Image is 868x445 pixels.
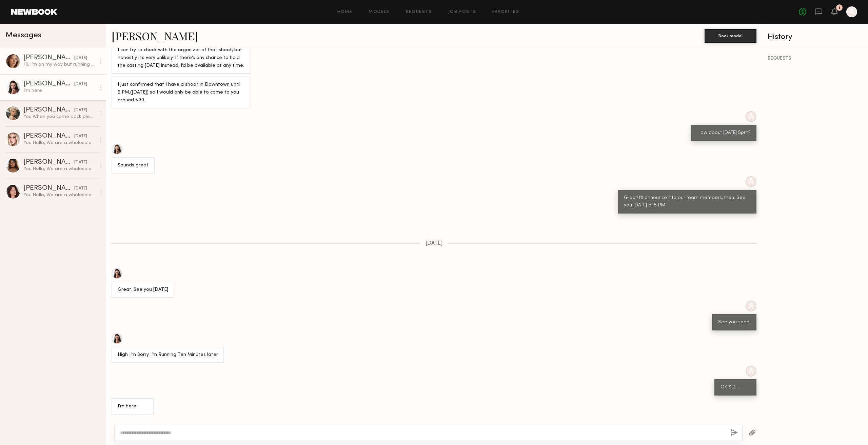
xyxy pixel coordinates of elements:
a: [PERSON_NAME] [112,28,198,43]
div: You: Hello, We are a wholesale company that designs and sells women’s apparel. We are currently l... [23,140,96,146]
div: High I’m Sorry I’m Running Ten Minutes later [118,351,218,359]
a: Favorites [492,10,519,14]
div: Sounds great [118,162,149,169]
div: You: When you come back please send us a message to us after that let's make a schedule for casti... [23,114,96,120]
div: I'm here [118,403,147,410]
a: Book model [705,33,756,38]
div: [PERSON_NAME] [23,185,74,192]
div: [DATE] [74,185,87,192]
a: Models [369,10,389,14]
a: A [846,6,857,17]
div: History [768,33,863,41]
div: [PERSON_NAME] [23,81,74,87]
div: You: Hello, We are a wholesale company that designs and sells women’s apparel. We are currently l... [23,192,96,198]
div: [DATE] [74,159,87,166]
div: See you soon! [718,319,750,326]
div: 1 [839,6,840,10]
a: Job Posts [448,10,476,14]
div: Great. See you [DATE] [118,286,168,294]
div: Hi, I’m on my way but running 10 minutes late So sorry [23,61,96,68]
div: [PERSON_NAME] [23,55,74,61]
div: Hi! Thank you for the update. On [DATE] I already have work, and I’m not sure I’ll be able to fin... [118,31,244,70]
span: [DATE] [426,241,443,246]
div: OK SEE U [721,384,750,391]
div: REQUESTS [768,56,863,61]
div: I just confirmed that I have a shoot in Downtown until 5 PM,([DATE]) so I would only be able to c... [118,81,244,104]
div: [DATE] [74,55,87,61]
div: [PERSON_NAME] [23,133,74,140]
div: How about [DATE] 5pm? [697,129,750,137]
a: Home [337,10,353,14]
div: You: Hello, We are a wholesale company that designs and sells women’s apparel. We are currently l... [23,166,96,172]
span: Messages [5,32,41,39]
div: [PERSON_NAME] [23,159,74,166]
div: [PERSON_NAME] [23,107,74,114]
button: Book model [705,29,756,43]
div: [DATE] [74,81,87,87]
div: [DATE] [74,107,87,114]
div: I'm here [23,87,96,94]
a: Requests [406,10,432,14]
div: [DATE] [74,133,87,140]
div: Great! I’ll announce it to our team members, then. See you [DATE] at 5 PM. [624,194,750,210]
